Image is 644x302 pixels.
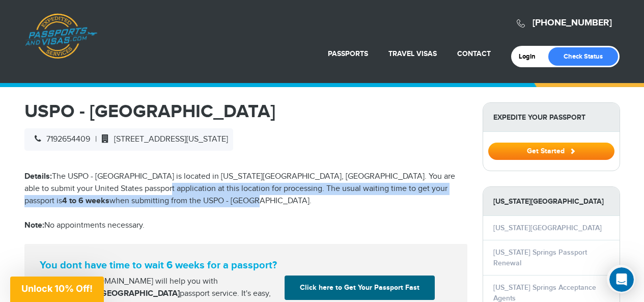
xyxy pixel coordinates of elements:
[24,219,467,232] p: No appointments necessary.
[62,196,109,206] strong: 4 to 6 weeks
[483,103,620,132] strong: Expedite Your Passport
[24,221,44,230] strong: Note:
[493,248,587,267] a: [US_STATE] Springs Passport Renewal
[548,47,618,66] a: Check Status
[328,49,368,58] a: Passports
[488,147,614,155] a: Get Started
[285,276,435,300] a: Click here to Get Your Passport Fast
[55,289,180,298] strong: [US_STATE][GEOGRAPHIC_DATA]
[24,128,233,151] div: |
[24,171,467,207] p: The USPO - [GEOGRAPHIC_DATA] is located in [US_STATE][GEOGRAPHIC_DATA], [GEOGRAPHIC_DATA]. You ar...
[519,52,543,61] a: Login
[457,49,491,58] a: Contact
[40,259,452,271] strong: You dont have time to wait 6 weeks for a passport?
[10,277,104,302] div: Unlock 10% Off!
[25,13,97,59] a: Passports & [DOMAIN_NAME]
[493,224,602,232] a: [US_STATE][GEOGRAPHIC_DATA]
[21,283,93,294] span: Unlock 10% Off!
[483,187,620,216] strong: [US_STATE][GEOGRAPHIC_DATA]
[607,265,635,293] iframe: Intercom live chat discovery launcher
[24,172,52,181] strong: Details:
[24,102,467,121] h1: USPO - [GEOGRAPHIC_DATA]
[388,49,437,58] a: Travel Visas
[533,17,612,29] a: [PHONE_NUMBER]
[97,134,228,144] span: [STREET_ADDRESS][US_STATE]
[609,267,634,292] iframe: Intercom live chat
[488,143,614,160] button: Get Started
[30,134,90,144] span: 7192654409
